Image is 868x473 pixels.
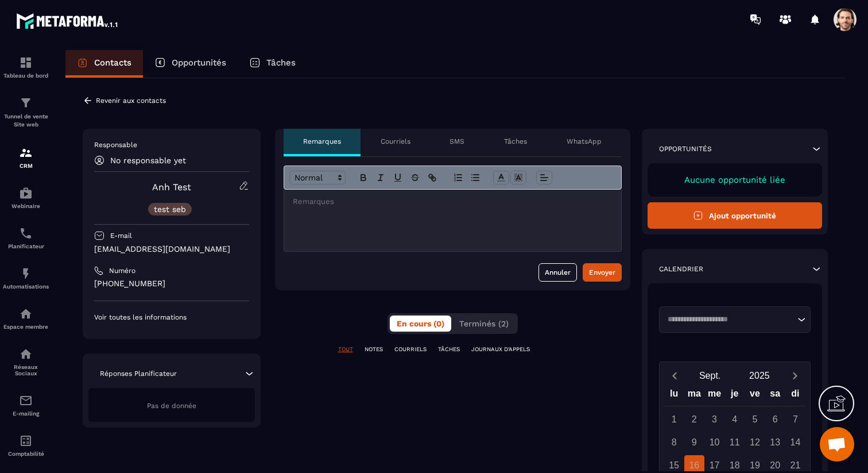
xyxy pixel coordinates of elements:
p: E-mailing [3,410,49,417]
div: ma [684,386,704,406]
a: formationformationTunnel de vente Site web [3,87,49,137]
div: 5 [745,409,765,429]
div: 14 [785,432,805,452]
div: 10 [704,432,724,452]
p: Courriels [381,137,410,146]
p: E-mail [110,231,132,240]
p: SMS [449,137,464,146]
a: automationsautomationsEspace membre [3,298,49,339]
p: Responsable [94,140,249,149]
a: automationsautomationsWebinaire [3,178,49,218]
p: [PHONE_NUMBER] [94,278,249,289]
div: Search for option [659,306,811,333]
div: 2 [684,409,704,429]
div: ve [745,386,765,406]
div: 4 [724,409,745,429]
div: 1 [664,409,684,429]
img: email [19,394,33,407]
a: emailemailE-mailing [3,385,49,425]
a: formationformationCRM [3,137,49,178]
p: Aucune opportunité liée [659,175,811,185]
p: Comptabilité [3,451,49,457]
span: Pas de donnée [147,402,196,410]
p: Automatisations [3,283,49,290]
p: Revenir aux contacts [96,97,166,105]
p: Opportunités [659,144,712,153]
input: Search for option [664,314,795,325]
div: 7 [785,409,805,429]
a: schedulerschedulerPlanificateur [3,218,49,258]
div: di [785,386,805,406]
div: je [724,386,745,406]
button: Ajout opportunité [648,202,823,229]
a: Tâches [238,50,307,78]
p: Remarques [303,137,341,146]
p: Voir toutes les informations [94,313,249,322]
div: 3 [704,409,724,429]
img: automations [19,186,33,200]
p: Réponses Planificateur [100,369,177,378]
button: Previous month [664,368,685,383]
button: Open months overlay [685,366,735,386]
div: Envoyer [589,267,615,278]
button: Next month [784,368,805,383]
div: 9 [684,432,704,452]
p: test seb [154,205,186,213]
img: social-network [19,347,33,361]
div: 6 [765,409,785,429]
p: Tâches [504,137,527,146]
img: accountant [19,434,33,448]
a: automationsautomationsAutomatisations [3,258,49,298]
button: Open years overlay [735,366,784,386]
div: 13 [765,432,785,452]
div: Ouvrir le chat [820,427,854,462]
div: sa [765,386,785,406]
img: formation [19,96,33,110]
p: Réseaux Sociaux [3,364,49,376]
img: automations [19,307,33,321]
a: social-networksocial-networkRéseaux Sociaux [3,339,49,385]
p: Tunnel de vente Site web [3,113,49,129]
p: CRM [3,163,49,169]
div: 11 [724,432,745,452]
span: En cours (0) [397,319,444,328]
a: accountantaccountantComptabilité [3,425,49,466]
p: Opportunités [172,57,226,68]
a: Anh Test [152,182,191,193]
button: Envoyer [583,263,622,282]
p: TOUT [338,345,353,353]
button: Annuler [538,263,577,282]
p: Tableau de bord [3,72,49,79]
p: JOURNAUX D'APPELS [471,345,530,353]
img: formation [19,56,33,70]
p: Numéro [109,266,135,275]
img: automations [19,267,33,280]
a: Contacts [65,50,143,78]
span: Terminés (2) [459,319,509,328]
div: me [704,386,724,406]
p: No responsable yet [110,156,186,165]
p: [EMAIL_ADDRESS][DOMAIN_NAME] [94,244,249,255]
p: Contacts [94,57,131,68]
img: scheduler [19,226,33,240]
div: lu [664,386,684,406]
button: En cours (0) [390,316,451,332]
button: Terminés (2) [452,316,516,332]
p: Webinaire [3,203,49,209]
div: 8 [664,432,684,452]
p: TÂCHES [438,345,460,353]
p: NOTES [365,345,383,353]
a: Opportunités [143,50,238,78]
div: 12 [745,432,765,452]
p: Calendrier [659,264,703,274]
p: COURRIELS [394,345,427,353]
img: logo [16,10,119,31]
a: formationformationTableau de bord [3,47,49,87]
img: formation [19,146,33,160]
p: Tâches [266,57,296,68]
p: Espace membre [3,324,49,330]
p: WhatsApp [567,137,602,146]
p: Planificateur [3,243,49,249]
